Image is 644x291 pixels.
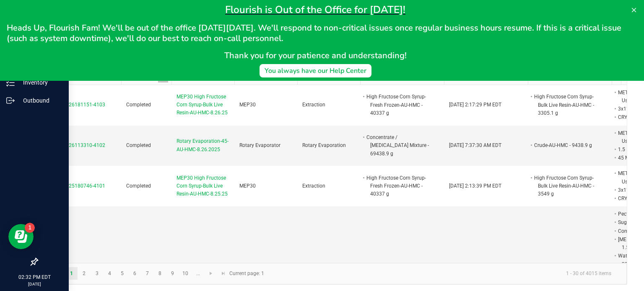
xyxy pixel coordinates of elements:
[65,267,78,280] a: Page 1
[192,267,204,280] a: Page 11
[265,66,366,76] div: You always have our Help Center
[533,174,599,198] li: High Fructose Corn Syrup-Bulk Live Resin-AU-HMC - 3549 g
[177,137,229,153] span: Rotary Evaporation-45-AU-HMC-8.26.2025
[166,267,179,280] a: Page 9
[37,263,627,284] kendo-pager: Current page: 1
[365,174,431,198] li: High Fructose Corn Syrup-Fresh Frozen-AU-HMC - 40337 g
[8,224,34,249] iframe: Resource center
[141,267,153,280] a: Page 7
[365,133,431,158] li: Concentrate / [MEDICAL_DATA] Mixture - 69438.9 g
[6,96,15,105] inline-svg: Outbound
[365,93,431,117] li: High Fructose Corn Syrup-Fresh Frozen-AU-HMC - 40337 g
[239,183,256,189] span: MEP30
[4,273,65,281] p: 02:32 PM EDT
[224,50,407,61] span: Thank you for your patience and understanding!
[7,22,623,44] span: Heads Up, Flourish Fam! We'll be out of the office [DATE][DATE]. We'll respond to non-critical is...
[449,102,501,108] span: [DATE] 2:17:29 PM EDT
[42,142,105,148] span: MP-20250826113310-4102
[177,174,229,198] span: MEP30 High Fructose Corn Syrup-Bulk Live Resin-AU-HMC-8.25.25
[205,267,217,280] a: Go to the next page
[15,77,65,88] p: Inventory
[126,102,151,108] span: Completed
[42,102,105,108] span: MP-20250826181151-4103
[154,267,166,280] a: Page 8
[449,183,501,189] span: [DATE] 2:13:39 PM EDT
[208,270,214,277] span: Go to the next page
[78,267,90,280] a: Page 2
[15,95,65,106] p: Outbound
[302,183,325,189] span: Extraction
[220,270,227,277] span: Go to the last page
[91,267,103,280] a: Page 3
[533,93,599,117] li: High Fructose Corn Syrup-Bulk Live Resin-AU-HMC - 3305.1 g
[42,183,105,189] span: MP-20250825180746-4101
[217,267,229,280] a: Go to the last page
[129,267,141,280] a: Page 6
[126,183,151,189] span: Completed
[302,142,346,148] span: Rotary Evaporation
[116,267,128,280] a: Page 5
[25,223,35,233] iframe: Resource center unread badge
[179,267,192,280] a: Page 10
[302,102,325,108] span: Extraction
[177,93,229,117] span: MEP30 High Fructose Corn Syrup-Bulk Live Resin-AU-HMC-8.26.25
[225,3,405,16] span: Flourish is Out of the Office for [DATE]!
[104,267,116,280] a: Page 4
[449,142,501,148] span: [DATE] 7:37:30 AM EDT
[269,267,618,281] kendo-pager-info: 1 - 30 of 4015 items
[126,142,151,148] span: Completed
[6,78,15,87] inline-svg: Inventory
[239,142,280,148] span: Rotary Evaporator
[533,141,599,149] li: Crude-AU-HMC - 9438.9 g
[239,102,256,108] span: MEP30
[4,281,65,287] p: [DATE]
